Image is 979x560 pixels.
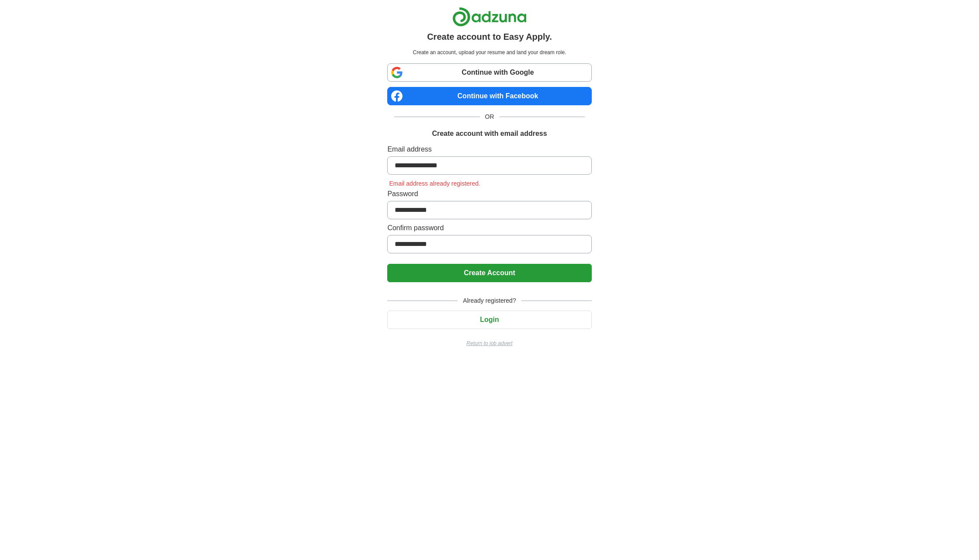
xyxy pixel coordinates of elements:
[387,311,591,329] button: Login
[480,112,500,121] span: OR
[387,316,591,323] a: Login
[427,30,552,43] h1: Create account to Easy Apply.
[387,264,591,282] button: Create Account
[387,63,591,82] a: Continue with Google
[387,144,591,155] label: Email address
[458,296,521,305] span: Already registered?
[387,189,591,199] label: Password
[387,180,482,187] span: Email address already registered.
[432,128,547,139] h1: Create account with email address
[387,223,591,233] label: Confirm password
[389,48,590,56] p: Create an account, upload your resume and land your dream role.
[387,339,591,347] a: Return to job advert
[387,87,591,105] a: Continue with Facebook
[452,7,527,27] img: Adzuna logo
